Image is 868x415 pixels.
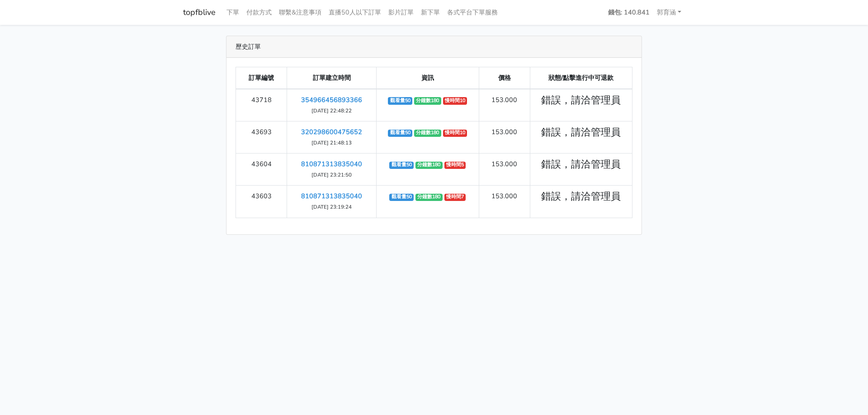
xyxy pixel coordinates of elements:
th: 狀態/點擊進行中可退款 [530,67,632,89]
span: 慢時間10 [443,97,467,104]
a: 聯繫&注意事項 [275,4,325,21]
td: 43693 [236,121,287,154]
span: 觀看量50 [389,162,414,169]
th: 訂單編號 [236,67,287,89]
a: 郭育涵 [653,4,685,21]
h4: 錯誤，請洽管理員 [536,127,627,139]
div: 歷史訂單 [226,36,642,58]
h4: 錯誤，請洽管理員 [536,95,627,107]
a: 影片訂單 [385,4,417,21]
th: 價格 [479,67,530,89]
td: 153.000 [479,154,530,186]
a: 810871313835040 [301,191,362,201]
span: 觀看量50 [388,130,412,137]
a: 付款方式 [243,4,275,21]
a: 新下單 [417,4,443,21]
th: 訂單建立時間 [287,67,377,89]
td: 43604 [236,154,287,186]
span: 分鐘數180 [415,162,443,169]
td: 43718 [236,89,287,121]
a: 354966456893366 [301,95,362,104]
small: [DATE] 21:48:13 [311,139,352,146]
small: [DATE] 22:48:22 [311,107,352,114]
span: 慢時間7 [444,194,466,201]
td: 153.000 [479,186,530,218]
a: 各式平台下單服務 [443,4,501,21]
span: 觀看量50 [388,97,412,104]
span: 觀看量50 [389,194,414,201]
td: 153.000 [479,121,530,154]
td: 43603 [236,186,287,218]
small: [DATE] 23:21:50 [311,171,352,178]
span: 分鐘數180 [414,130,441,137]
small: [DATE] 23:19:24 [311,203,352,210]
a: 錢包: 140.841 [604,4,653,21]
strong: 錢包: 140.841 [608,8,650,17]
span: 慢時間10 [443,130,467,137]
a: topfblive [183,4,216,21]
a: 320298600475652 [301,127,362,136]
th: 資訊 [377,67,479,89]
td: 153.000 [479,89,530,121]
a: 直播50人以下訂單 [325,4,385,21]
h4: 錯誤，請洽管理員 [536,191,627,203]
span: 分鐘數180 [414,97,441,104]
a: 下單 [223,4,243,21]
span: 慢時間5 [444,162,466,169]
a: 810871313835040 [301,159,362,168]
span: 分鐘數180 [415,194,443,201]
h4: 錯誤，請洽管理員 [536,159,627,171]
